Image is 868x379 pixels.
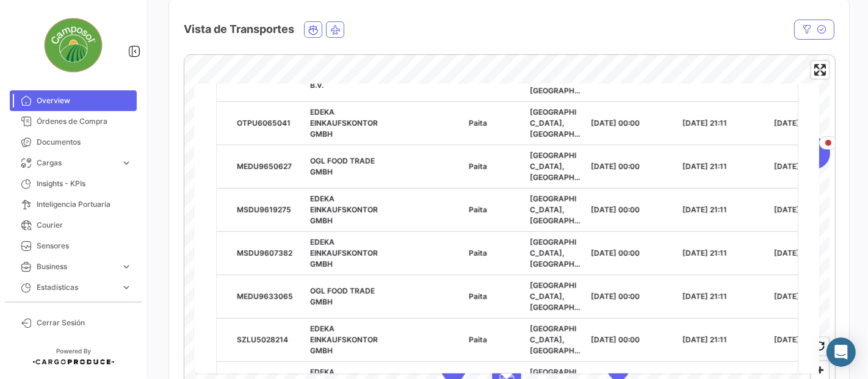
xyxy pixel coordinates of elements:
[530,237,580,280] span: [GEOGRAPHIC_DATA], [GEOGRAPHIC_DATA]
[37,199,132,210] span: Inteligencia Portuaria
[310,194,378,225] span: EDEKA EINKAUFSKONTOR GMBH
[237,204,300,215] div: MSDU9619275
[37,137,132,148] span: Documentos
[37,282,116,293] span: Estadísticas
[469,118,487,128] span: Paita
[591,162,640,171] span: [DATE] 00:00
[10,215,137,236] a: Courier
[774,162,823,171] span: [DATE] 00:00
[237,118,300,129] div: OTPU6065041
[682,248,727,258] span: [DATE] 21:11
[43,15,104,76] img: d0e946ec-b6b7-478a-95a2-5c59a4021789.jpg
[469,162,487,171] span: Paita
[469,248,487,258] span: Paita
[310,156,375,176] span: OGL FOOD TRADE GMBH
[530,324,580,366] span: [GEOGRAPHIC_DATA], [GEOGRAPHIC_DATA]
[774,118,823,128] span: [DATE] 00:00
[682,162,727,171] span: [DATE] 21:11
[682,292,727,301] span: [DATE] 21:11
[591,118,640,128] span: [DATE] 00:00
[237,334,300,345] div: SZLU5028214
[469,292,487,301] span: Paita
[121,282,132,293] span: expand_more
[811,361,829,379] button: Zoom in
[10,194,137,215] a: Inteligencia Portuaria
[591,248,640,258] span: [DATE] 00:00
[591,205,640,214] span: [DATE] 00:00
[10,132,137,153] a: Documentos
[798,137,830,169] div: Map marker
[826,337,856,367] div: Abrir Intercom Messenger
[591,292,640,301] span: [DATE] 00:00
[121,261,132,272] span: expand_more
[10,173,137,194] a: Insights - KPIs
[37,178,132,189] span: Insights - KPIs
[469,335,487,344] span: Paita
[10,90,137,111] a: Overview
[774,292,823,301] span: [DATE] 00:00
[37,95,132,106] span: Overview
[37,116,132,127] span: Órdenes de Compra
[530,107,580,150] span: [GEOGRAPHIC_DATA], [GEOGRAPHIC_DATA]
[774,335,823,344] span: [DATE] 00:00
[774,248,823,258] span: [DATE] 00:00
[121,157,132,168] span: expand_more
[682,118,727,128] span: [DATE] 21:11
[811,61,829,79] button: Enter fullscreen
[530,151,580,193] span: [GEOGRAPHIC_DATA], [GEOGRAPHIC_DATA]
[774,205,823,214] span: [DATE] 00:00
[184,21,294,38] h4: Vista de Transportes
[469,205,487,214] span: Paita
[310,107,378,139] span: EDEKA EINKAUFSKONTOR GMBH
[37,317,132,328] span: Cerrar Sesión
[682,205,727,214] span: [DATE] 21:11
[327,22,344,37] button: Air
[310,324,378,355] span: EDEKA EINKAUFSKONTOR GMBH
[37,240,132,251] span: Sensores
[10,236,137,256] a: Sensores
[305,22,322,37] button: Ocean
[10,111,137,132] a: Órdenes de Compra
[682,335,727,344] span: [DATE] 21:11
[237,248,300,259] div: MSDU9607382
[310,286,375,306] span: OGL FOOD TRADE GMBH
[310,237,378,269] span: EDEKA EINKAUFSKONTOR GMBH
[237,161,300,172] div: MEDU9650627
[530,194,580,236] span: [GEOGRAPHIC_DATA], [GEOGRAPHIC_DATA]
[591,335,640,344] span: [DATE] 00:00
[237,291,300,302] div: MEDU9633065
[37,220,132,231] span: Courier
[530,281,580,323] span: [GEOGRAPHIC_DATA], [GEOGRAPHIC_DATA]
[37,157,116,168] span: Cargas
[37,261,116,272] span: Business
